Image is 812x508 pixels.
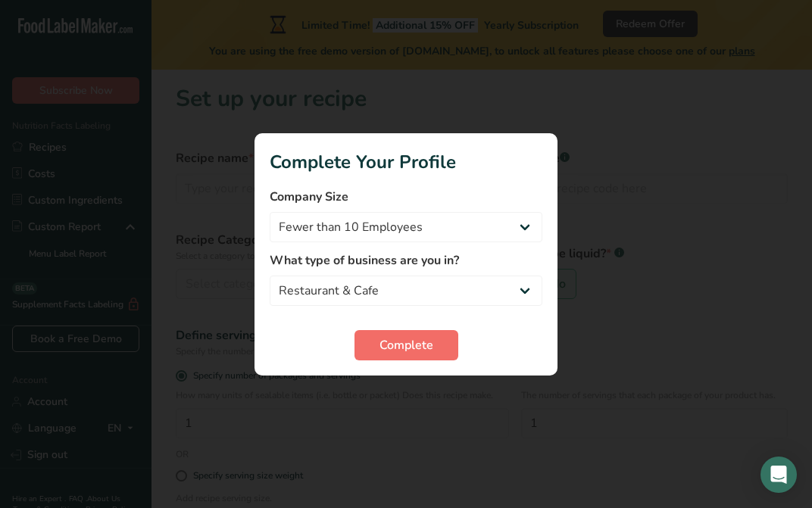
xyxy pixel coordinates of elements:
div: Open Intercom Messenger [760,457,797,493]
label: Company Size [270,188,542,206]
button: Complete [354,330,458,360]
h1: Complete Your Profile [270,148,542,176]
span: Complete [379,336,433,354]
label: What type of business are you in? [270,251,542,270]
